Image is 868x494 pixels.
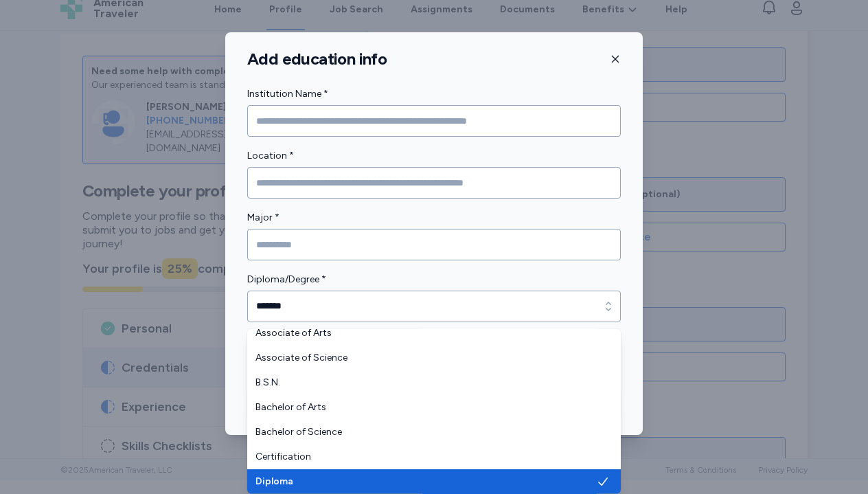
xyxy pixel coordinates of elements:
[255,475,596,489] span: Diploma
[255,425,596,439] span: Bachelor of Science
[255,450,596,464] span: Certification
[255,376,596,390] span: B.S.N.
[255,351,596,365] span: Associate of Science
[255,401,596,414] span: Bachelor of Arts
[255,326,596,340] span: Associate of Arts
